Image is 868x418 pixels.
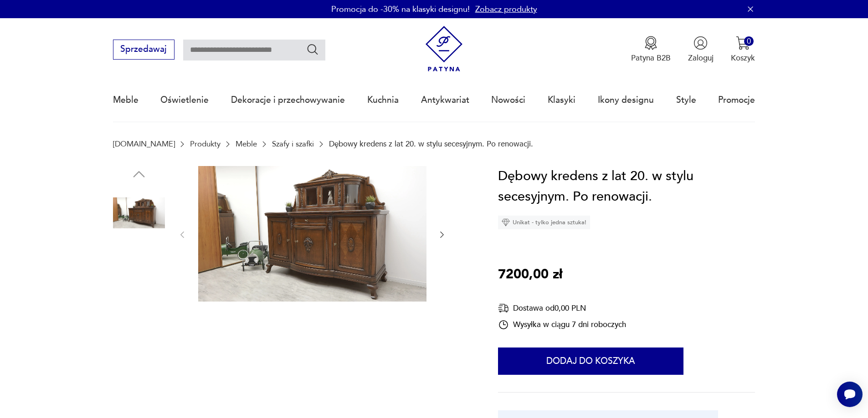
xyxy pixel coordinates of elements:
div: Unikat - tylko jedna sztuka! [498,216,590,229]
a: [DOMAIN_NAME] [113,140,175,148]
div: Wysyłka w ciągu 7 dni roboczych [498,319,626,330]
button: Szukaj [306,43,319,56]
p: Zaloguj [688,53,714,63]
a: Ikona medaluPatyna B2B [631,36,671,63]
button: Zaloguj [688,36,714,63]
div: Dostawa od 0,00 PLN [498,302,626,314]
button: Dodaj do koszyka [498,347,683,375]
img: Zdjęcie produktu Dębowy kredens z lat 20. w stylu secesyjnym. Po renowacji. [198,166,426,302]
a: Dekoracje i przechowywanie [231,79,345,121]
p: Koszyk [731,53,755,63]
button: Patyna B2B [631,36,671,63]
a: Kuchnia [367,79,399,121]
a: Oświetlenie [160,79,209,121]
img: Zdjęcie produktu Dębowy kredens z lat 20. w stylu secesyjnym. Po renowacji. [113,303,165,355]
button: 0Koszyk [731,36,755,63]
a: Szafy i szafki [272,140,314,148]
a: Antykwariat [421,79,469,121]
a: Zobacz produkty [475,4,537,15]
button: Sprzedawaj [113,40,175,60]
a: Meble [113,79,139,121]
img: Zdjęcie produktu Dębowy kredens z lat 20. w stylu secesyjnym. Po renowacji. [113,187,165,239]
a: Meble [236,140,257,148]
a: Ikony designu [598,79,654,121]
img: Ikona medalu [644,36,658,50]
a: Promocje [718,79,755,121]
img: Ikona koszyka [736,36,750,50]
h1: Dębowy kredens z lat 20. w stylu secesyjnym. Po renowacji. [498,166,755,207]
a: Sprzedawaj [113,46,175,54]
img: Ikona diamentu [502,218,510,227]
a: Nowości [491,79,525,121]
a: Style [676,79,696,121]
p: Promocja do -30% na klasyki designu! [331,4,470,15]
img: Zdjęcie produktu Dębowy kredens z lat 20. w stylu secesyjnym. Po renowacji. [113,361,165,413]
img: Patyna - sklep z meblami i dekoracjami vintage [421,26,467,72]
iframe: Smartsupp widget button [837,382,863,407]
a: Klasyki [548,79,575,121]
img: Ikonka użytkownika [693,36,708,50]
img: Ikona dostawy [498,302,509,314]
a: Produkty [190,140,221,148]
p: 7200,00 zł [498,264,562,285]
p: Dębowy kredens z lat 20. w stylu secesyjnym. Po renowacji. [329,140,533,148]
div: 0 [744,36,754,46]
p: Patyna B2B [631,53,671,63]
img: Zdjęcie produktu Dębowy kredens z lat 20. w stylu secesyjnym. Po renowacji. [113,245,165,297]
